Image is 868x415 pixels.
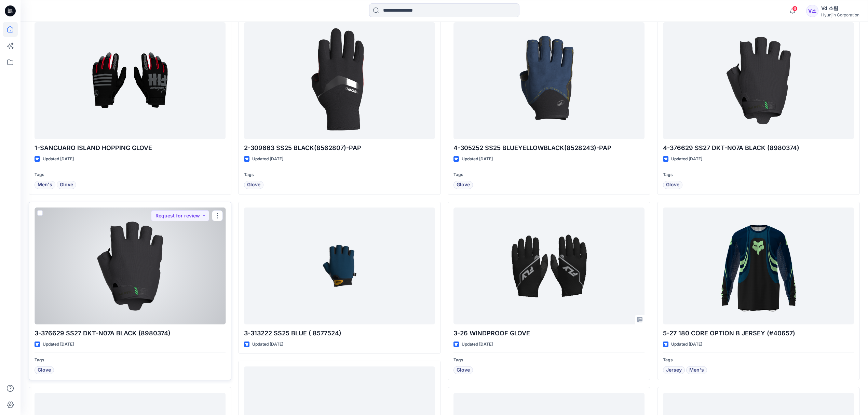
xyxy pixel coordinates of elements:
[453,143,645,153] p: 4-305252 SS25 BLUEYELLOWBLACK(8528243)-PAP
[663,143,854,153] p: 4-376629 SS27 DKT-N07A BLACK (8980374)
[663,22,854,139] a: 4-376629 SS27 DKT-N07A BLACK (8980374)
[671,156,702,163] p: Updated [DATE]
[821,4,859,12] div: Vd 소팀
[35,22,226,139] a: 1-SANGUARO ISLAND HOPPING GLOVE
[457,181,470,189] span: Glove
[457,366,470,374] span: Glove
[244,329,435,338] p: 3-313222 SS25 BLUE ( 8577524)
[453,22,645,139] a: 4-305252 SS25 BLUEYELLOWBLACK(8528243)-PAP
[60,181,73,189] span: Glove
[247,181,260,189] span: Glove
[244,22,435,139] a: 2-309663 SS25 BLACK(8562807)-PAP
[453,171,645,178] p: Tags
[453,357,645,364] p: Tags
[35,329,226,338] p: 3-376629 SS27 DKT-N07A BLACK (8980374)
[244,207,435,324] a: 3-313222 SS25 BLUE ( 8577524)
[35,207,226,324] a: 3-376629 SS27 DKT-N07A BLACK (8980374)
[252,156,283,163] p: Updated [DATE]
[38,366,51,374] span: Glove
[663,357,854,364] p: Tags
[462,341,493,348] p: Updated [DATE]
[462,156,493,163] p: Updated [DATE]
[244,143,435,153] p: 2-309663 SS25 BLACK(8562807)-PAP
[252,341,283,348] p: Updated [DATE]
[35,171,226,178] p: Tags
[244,171,435,178] p: Tags
[43,341,74,348] p: Updated [DATE]
[38,181,52,189] span: Men's
[806,5,818,17] div: V소
[689,366,704,374] span: Men's
[663,329,854,338] p: 5-27 180 CORE OPTION B JERSEY (#40657)
[35,143,226,153] p: 1-SANGUARO ISLAND HOPPING GLOVE
[666,181,679,189] span: Glove
[671,341,702,348] p: Updated [DATE]
[821,12,859,17] div: Hyunjin Corporation
[453,329,645,338] p: 3-26 WINDPROOF GLOVE
[43,156,74,163] p: Updated [DATE]
[453,207,645,324] a: 3-26 WINDPROOF GLOVE
[663,171,854,178] p: Tags
[792,6,798,11] span: 6
[663,207,854,324] a: 5-27 180 CORE OPTION B JERSEY (#40657)
[666,366,682,374] span: Jersey
[35,357,226,364] p: Tags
